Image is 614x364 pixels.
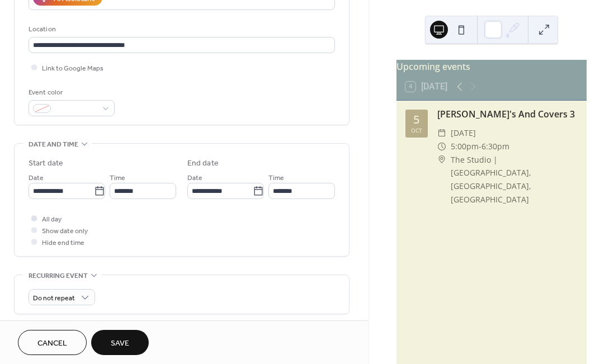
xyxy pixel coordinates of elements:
span: The Studio | [GEOGRAPHIC_DATA], [GEOGRAPHIC_DATA], [GEOGRAPHIC_DATA] [451,153,578,206]
span: Show date only [42,225,88,237]
div: ​ [437,153,446,167]
div: 5 [413,114,419,125]
span: 5:00pm [451,140,479,153]
div: ​ [437,140,446,153]
span: - [479,140,481,153]
span: Recurring event [29,270,88,282]
span: Cancel [37,338,67,349]
span: Date [187,172,202,184]
span: Hide end time [42,237,84,249]
div: Oct [411,127,422,133]
div: Upcoming events [396,60,587,73]
span: Date [29,172,44,184]
span: All day [42,214,62,225]
button: Cancel [18,330,87,355]
div: Event color [29,87,112,98]
span: Date and time [29,139,78,150]
div: [PERSON_NAME]'s And Covers 3 [437,107,578,121]
span: Save [111,338,129,349]
button: Save [91,330,149,355]
span: Time [110,172,125,184]
span: [DATE] [451,126,476,140]
span: Time [268,172,284,184]
div: ​ [437,126,446,140]
div: Location [29,23,333,35]
span: 6:30pm [481,140,509,153]
div: End date [187,158,219,169]
span: Do not repeat [33,292,75,305]
div: Start date [29,158,63,169]
span: Link to Google Maps [42,63,103,74]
